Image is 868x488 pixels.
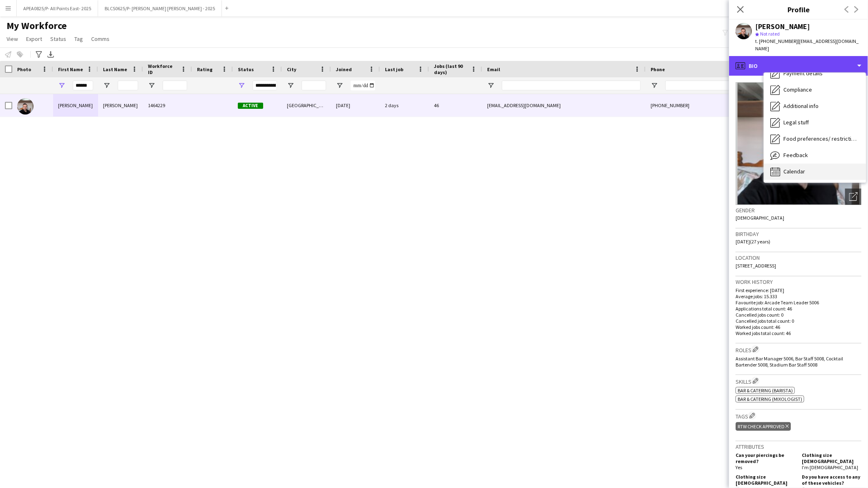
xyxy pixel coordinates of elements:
[783,102,819,110] span: Additional info
[736,464,742,470] span: Yes
[783,119,809,126] span: Legal stuff
[760,31,780,37] span: Not rated
[23,34,45,44] a: Export
[755,23,810,30] div: [PERSON_NAME]
[783,135,859,142] span: Food preferences/ restrictions
[103,66,127,72] span: Last Name
[736,443,861,450] h3: Attributes
[646,94,750,117] div: [PHONE_NUMBER]
[736,306,861,312] p: Applications total count: 46
[98,94,143,117] div: [PERSON_NAME]
[71,34,86,44] a: Tag
[736,412,861,420] h3: Tags
[17,0,98,16] button: APEA0825/P- All Points East- 2025
[163,81,187,90] input: Workforce ID Filter Input
[103,82,110,89] button: Open Filter Menu
[287,82,294,89] button: Open Filter Menu
[118,81,138,90] input: Last Name Filter Input
[502,81,641,90] input: Email Filter Input
[736,330,861,336] p: Worked jobs total count: 46
[88,34,113,44] a: Comms
[487,66,500,72] span: Email
[148,63,177,75] span: Workforce ID
[736,452,795,464] h5: Can your piercings be removed?
[736,474,795,486] h5: Clothing size [DEMOGRAPHIC_DATA]
[197,66,213,72] span: Rating
[282,94,331,117] div: [GEOGRAPHIC_DATA]
[764,65,866,82] div: Payment details
[736,207,861,214] h3: Gender
[148,82,155,89] button: Open Filter Menu
[736,345,861,354] h3: Roles
[736,287,861,293] p: First experience: [DATE]
[26,35,42,43] span: Export
[764,147,866,164] div: Feedback
[34,49,44,59] app-action-btn: Advanced filters
[238,82,245,89] button: Open Filter Menu
[736,355,843,368] span: Assistant Bar Manager 5006, Bar Staff 5008, Cocktail Bartender 5008, Stadium Bar Staff 5008
[783,168,805,175] span: Calendar
[17,66,31,72] span: Photo
[736,230,861,238] h3: Birthday
[17,98,34,115] img: Preston Marquez
[385,66,403,72] span: Last job
[287,66,296,72] span: City
[336,66,352,72] span: Joined
[47,34,69,44] a: Status
[238,103,263,109] span: Active
[736,324,861,330] p: Worked jobs count: 46
[755,38,798,44] span: t. [PHONE_NUMBER]
[58,66,83,72] span: First Name
[665,81,745,90] input: Phone Filter Input
[736,82,861,205] img: Crew avatar or photo
[429,94,482,117] div: 46
[336,82,343,89] button: Open Filter Menu
[764,115,866,131] div: Legal stuff
[736,238,770,245] span: [DATE] (27 years)
[434,63,468,75] span: Jobs (last 90 days)
[802,452,861,464] h5: Clothing size [DEMOGRAPHIC_DATA]
[73,81,93,90] input: First Name Filter Input
[764,98,866,115] div: Additional info
[7,35,18,43] span: View
[736,263,776,269] span: [STREET_ADDRESS]
[3,34,21,44] a: View
[736,254,861,261] h3: Location
[755,38,859,52] span: | [EMAIL_ADDRESS][DOMAIN_NAME]
[50,35,66,43] span: Status
[91,35,110,43] span: Comms
[764,164,866,180] div: Calendar
[783,70,823,77] span: Payment details
[845,189,861,205] div: Open photos pop-in
[729,56,868,76] div: Bio
[74,35,83,43] span: Tag
[651,66,665,72] span: Phone
[238,66,254,72] span: Status
[487,82,494,89] button: Open Filter Menu
[738,387,793,394] span: Bar & Catering (Barista)
[7,20,67,32] span: My Workforce
[764,82,866,98] div: Compliance
[143,94,192,117] div: 1464229
[58,82,65,89] button: Open Filter Menu
[380,94,429,117] div: 2 days
[98,0,222,16] button: BLCS0625/P- [PERSON_NAME] [PERSON_NAME] - 2025
[783,151,808,159] span: Feedback
[736,293,861,299] p: Average jobs: 15.333
[736,318,861,324] p: Cancelled jobs total count: 0
[802,464,858,470] span: I'm [DEMOGRAPHIC_DATA]
[651,82,658,89] button: Open Filter Menu
[736,377,861,385] h3: Skills
[764,131,866,147] div: Food preferences/ restrictions
[482,94,646,117] div: [EMAIL_ADDRESS][DOMAIN_NAME]
[46,49,56,59] app-action-btn: Export XLSX
[729,4,868,15] h3: Profile
[736,422,791,431] div: RTW check approved
[736,299,861,306] p: Favourite job: Arcade Team Leader 5006
[802,474,861,486] h5: Do you have access to any of these vehicles?
[351,81,375,90] input: Joined Filter Input
[302,81,326,90] input: City Filter Input
[783,86,812,93] span: Compliance
[331,94,380,117] div: [DATE]
[736,278,861,286] h3: Work history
